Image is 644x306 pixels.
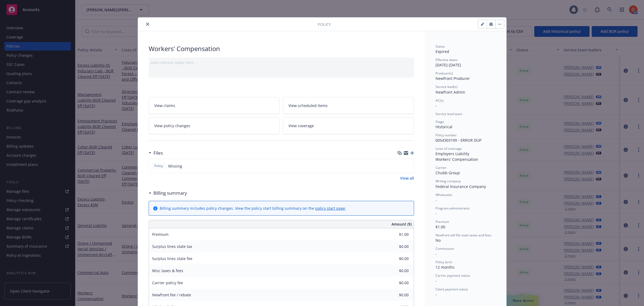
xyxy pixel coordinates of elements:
[149,44,414,53] div: Workers' Compensation
[288,103,328,108] span: View scheduled items
[154,123,190,129] span: View policy changes
[436,292,437,297] span: -
[152,244,192,249] span: Surplus lines state tax
[153,190,187,197] h3: Billing summary
[436,84,458,89] span: Service lead(s)
[436,219,449,224] span: Premium
[436,44,445,49] span: Status
[436,287,468,291] span: Client payment status
[152,256,192,261] span: Surplus lines state fee
[436,58,458,62] span: Effective dates
[436,138,481,143] span: 0054303199 - ERROR DUP
[400,175,414,181] a: View all
[436,233,491,237] span: Newfront will file state taxes and fees
[436,265,455,270] span: 12 months
[436,49,449,54] span: Expired
[436,184,486,189] span: Federal Insurance Company
[436,124,452,129] span: Historical
[377,230,412,239] input: 0.00
[436,251,437,256] span: -
[436,58,496,68] div: [DATE] - [DATE]
[144,21,151,27] button: close
[436,273,470,278] span: Carrier payment status
[436,260,452,264] span: Policy term
[152,280,183,285] span: Carrier policy fee
[436,90,465,95] span: Newfront Admin
[436,170,460,175] span: Chubb Group
[436,98,444,103] span: AC(s)
[152,232,169,237] span: Premium
[436,278,437,283] span: -
[152,292,191,297] span: Newfront fee / rebate
[436,246,454,251] span: Commission
[318,22,331,27] span: Policy
[436,197,437,202] span: -
[377,243,412,251] input: 0.00
[436,206,470,211] span: Program administrator
[283,97,414,114] a: View scheduled items
[436,76,470,81] span: Newfront Producer
[153,163,164,168] span: Policy
[436,193,452,197] span: Wholesaler
[436,103,437,108] span: -
[436,156,496,162] div: Workers' Compensation
[315,206,345,211] a: policy start page
[149,190,187,197] div: Billing summary
[149,150,163,156] div: Files
[283,117,414,134] a: View coverage
[391,221,412,227] span: Amount ($)
[154,103,175,108] span: View claims
[436,211,437,216] span: -
[151,60,412,65] div: Add internal notes here...
[168,163,182,169] span: Missing
[436,151,496,156] div: Employers Liability
[436,133,457,137] span: Policy number
[288,123,314,129] span: View coverage
[436,71,453,76] span: Producer(s)
[436,146,462,151] span: Lines of coverage
[436,179,461,183] span: Writing company
[377,267,412,275] input: 0.00
[377,291,412,299] input: 0.00
[153,150,163,156] h3: Files
[436,119,444,124] span: Stage
[436,238,441,243] span: No
[436,112,462,116] span: Service lead team
[160,205,346,211] div: Billing summary includes policy changes. View the policy start billing summary on the .
[149,97,280,114] a: View claims
[152,268,183,273] span: Misc taxes & fees
[377,255,412,263] input: 0.00
[436,165,446,170] span: Carrier
[377,279,412,287] input: 0.00
[149,117,280,134] a: View policy changes
[436,224,445,229] span: $1.00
